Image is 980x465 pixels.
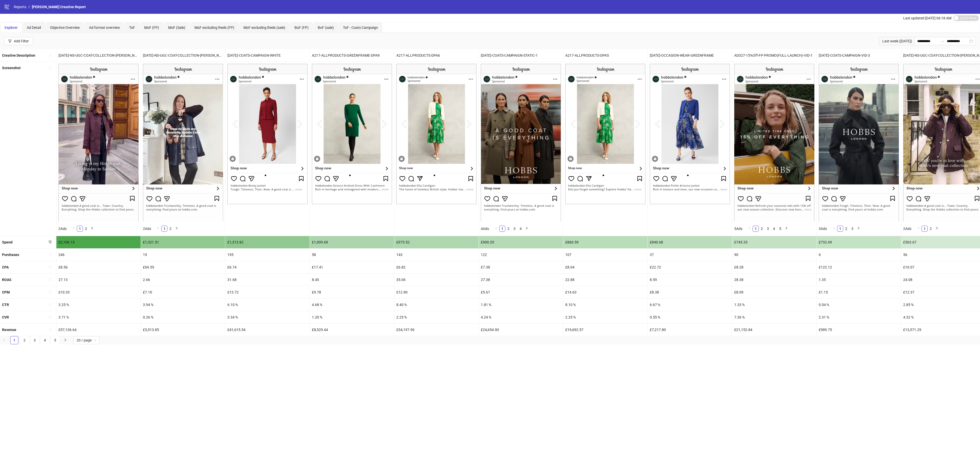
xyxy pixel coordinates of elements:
[2,303,9,307] b: CTR
[310,299,394,311] div: 4.68 %
[928,226,934,231] a: 2
[71,226,77,232] button: left
[732,299,816,311] div: 1.33 %
[32,5,86,9] span: [PERSON_NAME] Creative Report
[2,315,9,319] b: CVR
[563,286,647,298] div: £14.63
[817,324,901,336] div: £989.75
[648,49,732,62] div: [DATE]-OCCASION-WEAR-GREENFRAME
[56,274,141,286] div: 27.13
[310,274,394,286] div: 8.45
[817,274,901,286] div: 1.35
[934,226,940,232] button: right
[563,261,647,273] div: £8.04
[817,286,901,298] div: £1.15
[141,311,225,323] div: 0.26 %
[56,261,141,273] div: £8.56
[481,227,489,231] span: 4 Ads
[479,249,563,261] div: 122
[61,336,69,344] button: right
[58,64,139,221] img: Screenshot 120235511914270624
[648,236,732,248] div: £840.68
[225,49,310,62] div: [DATE]-COATS-CAMPAIGN-WHITE
[783,226,789,232] li: Next Page
[563,299,647,311] div: 8.10 %
[879,37,914,45] div: Last week ([DATE])
[479,261,563,273] div: £7.38
[495,227,498,230] span: left
[141,261,225,273] div: £69.55
[759,226,765,231] a: 2
[48,66,52,70] span: sort-ascending
[143,64,223,221] img: Screenshot 120235506498230624
[832,227,836,230] span: left
[48,278,52,281] span: sort-ascending
[563,324,647,336] div: £19,692.57
[21,336,28,344] a: 2
[310,324,394,336] div: £8,529.44
[227,64,308,204] img: Screenshot 120235258651690624
[650,64,730,204] img: Screenshot 120233814573940624
[31,336,39,344] li: 3
[2,278,11,282] b: ROAS
[843,226,849,232] li: 2
[819,64,899,221] img: Screenshot 120235499767200624
[129,26,135,30] span: ToF
[91,227,94,230] span: right
[56,286,141,298] div: £10.33
[318,26,334,30] span: BoF (sale)
[394,274,479,286] div: 35.06
[225,274,310,286] div: 31.68
[748,227,751,230] span: left
[174,226,180,232] li: Next Page
[64,338,67,341] span: right
[143,227,151,231] span: 2 Ads
[934,226,940,232] li: Next Page
[41,336,49,344] li: 4
[817,311,901,323] div: 2.31 %
[5,26,18,30] span: Explorer
[732,286,816,298] div: £8.09
[56,249,141,261] div: 246
[48,240,52,244] span: sort-descending
[524,226,530,232] li: Next Page
[155,226,161,232] li: Previous Page
[167,226,174,232] li: 2
[4,37,33,45] button: Add Filter
[56,324,141,336] div: £57,136.64
[225,249,310,261] div: 195
[783,226,789,232] button: right
[10,336,18,344] a: 1
[563,249,647,261] div: 107
[77,226,83,231] a: 1
[310,236,394,248] div: £1,009.68
[20,336,29,344] li: 2
[903,227,911,231] span: 2 Ads
[565,64,645,204] img: Screenshot 120219827832110624
[310,311,394,323] div: 1.20 %
[56,311,141,323] div: 3.71 %
[922,226,927,231] a: 1
[83,226,89,231] a: 2
[394,311,479,323] div: 2.25 %
[493,226,499,232] button: left
[225,236,310,248] div: £1,313.82
[225,299,310,311] div: 6.10 %
[499,226,505,232] li: 1
[394,236,479,248] div: £975.52
[922,226,928,232] li: 1
[506,226,511,231] a: 2
[61,336,69,344] li: Next Page
[141,286,225,298] div: £7.10
[394,261,479,273] div: £6.82
[941,39,945,43] span: to
[524,226,530,232] button: right
[225,311,310,323] div: 3.34 %
[518,226,523,231] a: 4
[141,274,225,286] div: 2.66
[48,315,52,319] span: sort-ascending
[525,227,528,230] span: right
[83,226,89,232] li: 2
